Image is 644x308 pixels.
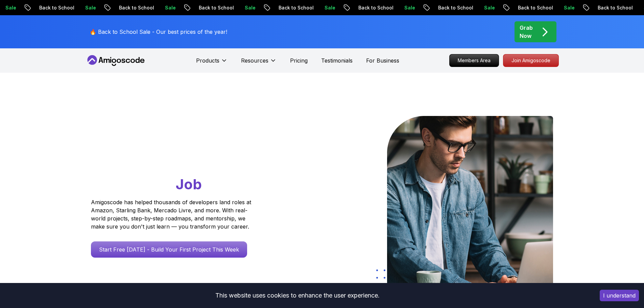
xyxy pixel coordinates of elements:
[560,4,582,11] p: Sale
[366,56,399,65] a: For Business
[600,290,639,301] button: Accept cookies
[594,4,640,11] p: Back to School
[196,56,219,65] p: Products
[81,4,103,11] p: Sale
[115,4,161,11] p: Back to School
[387,116,553,290] img: hero
[35,4,81,11] p: Back to School
[161,4,183,11] p: Sale
[321,4,342,11] p: Sale
[434,4,480,11] p: Back to School
[480,4,502,11] p: Sale
[176,175,202,193] span: Job
[91,198,253,231] p: Amigoscode has helped thousands of developers land roles at Amazon, Starling Bank, Mercado Livre,...
[241,56,277,70] button: Resources
[241,4,263,11] p: Sale
[275,4,321,11] p: Back to School
[2,4,23,11] p: Sale
[290,56,308,65] a: Pricing
[91,116,277,194] h1: Go From Learning to Hired: Master Java, Spring Boot & Cloud Skills That Get You the
[90,28,227,36] p: 🔥 Back to School Sale - Our best prices of the year!
[196,56,228,70] button: Products
[520,24,533,40] p: Grab Now
[355,4,401,11] p: Back to School
[401,4,422,11] p: Sale
[514,4,560,11] p: Back to School
[503,54,558,67] p: Join Amigoscode
[450,54,499,67] p: Members Area
[91,241,247,258] a: Start Free [DATE] - Build Your First Project This Week
[241,56,268,65] p: Resources
[321,56,353,65] a: Testimonials
[449,54,499,67] a: Members Area
[503,54,559,67] a: Join Amigoscode
[5,288,590,303] div: This website uses cookies to enhance the user experience.
[195,4,241,11] p: Back to School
